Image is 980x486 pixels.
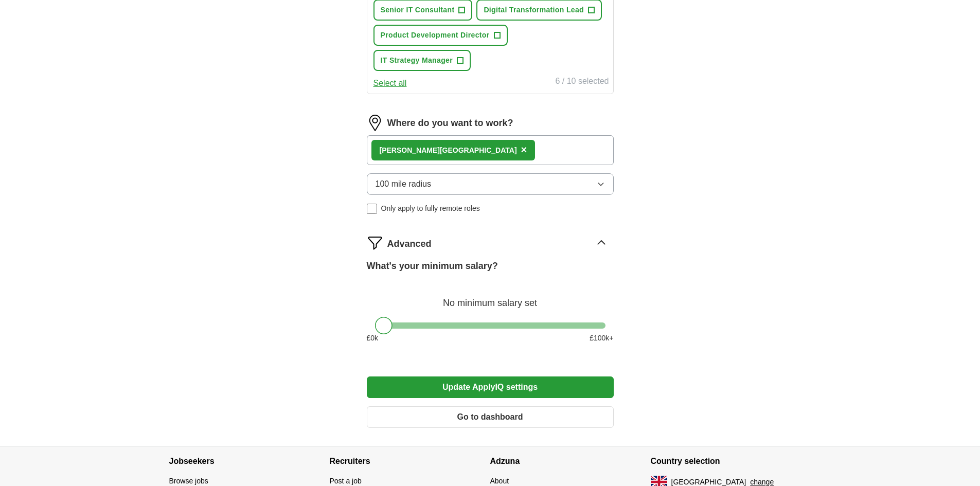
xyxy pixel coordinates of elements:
[651,447,811,476] h4: Country selection
[381,203,480,214] span: Only apply to fully remote roles
[555,75,609,89] div: 6 / 10 selected
[484,5,584,15] span: Digital Transformation Lead
[367,173,614,195] button: 100 mile radius
[367,376,614,398] button: Update ApplyIQ settings
[169,477,208,485] a: Browse jobs
[367,235,383,251] img: filter
[521,144,527,155] span: ×
[490,477,509,485] a: About
[381,5,455,15] span: Senior IT Consultant
[387,237,432,251] span: Advanced
[367,333,379,344] span: £ 0 k
[330,477,362,485] a: Post a job
[380,145,517,156] div: [PERSON_NAME][GEOGRAPHIC_DATA]
[521,142,527,158] button: ×
[381,55,453,66] span: IT Strategy Manager
[367,285,614,310] div: No minimum salary set
[387,116,513,130] label: Where do you want to work?
[381,30,490,41] span: Product Development Director
[373,50,471,71] button: IT Strategy Manager
[373,25,508,46] button: Product Development Director
[376,178,432,190] span: 100 mile radius
[367,406,614,428] button: Go to dashboard
[373,77,407,89] button: Select all
[367,204,377,214] input: Only apply to fully remote roles
[590,333,613,344] span: £ 100 k+
[367,259,498,273] label: What's your minimum salary?
[367,115,383,131] img: location.png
